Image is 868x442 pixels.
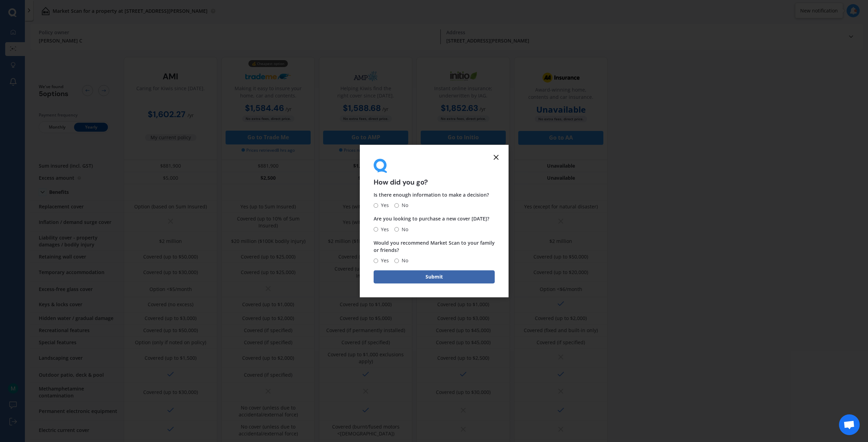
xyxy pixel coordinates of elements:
[374,192,489,198] span: Is there enough information to make a decision?
[374,159,495,186] div: How did you go?
[374,227,378,232] input: Yes
[394,258,399,263] input: No
[374,203,378,208] input: Yes
[374,216,489,222] span: Are you looking to purchase a new cover [DATE]?
[378,256,389,265] span: Yes
[399,201,408,210] span: No
[394,203,399,208] input: No
[394,227,399,232] input: No
[374,270,495,283] button: Submit
[399,225,408,234] span: No
[378,225,389,234] span: Yes
[378,201,389,210] span: Yes
[374,239,495,253] span: Would you recommend Market Scan to your family or friends?
[399,256,408,265] span: No
[839,414,860,435] a: Open chat
[374,258,378,263] input: Yes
